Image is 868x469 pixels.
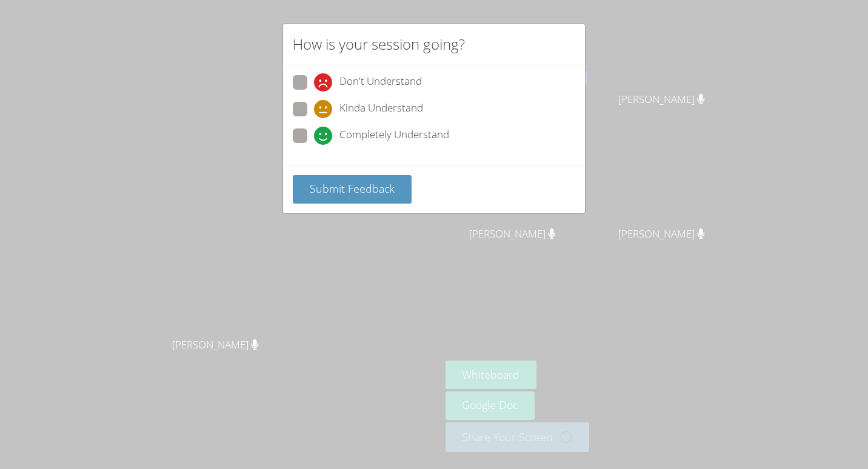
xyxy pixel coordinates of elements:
span: Submit Feedback [310,181,395,196]
span: Don't Understand [339,73,422,91]
button: Submit Feedback [293,175,412,204]
h2: How is your session going? [293,33,465,55]
span: Completely Understand [339,127,449,145]
span: Kinda Understand [339,100,423,118]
